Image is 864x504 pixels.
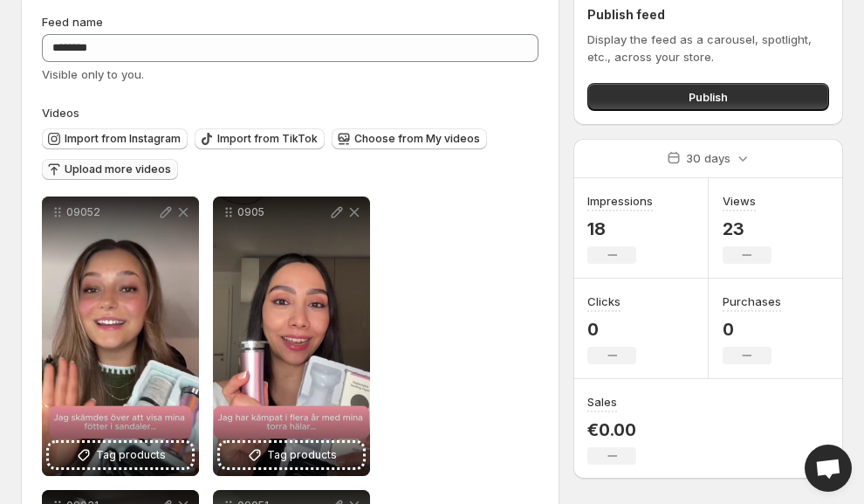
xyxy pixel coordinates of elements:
a: Open chat [805,445,852,492]
p: 0 [723,319,781,340]
button: Upload more videos [42,159,178,180]
button: Tag products [49,443,192,467]
button: Import from Instagram [42,128,188,149]
p: 18 [587,218,653,239]
p: 23 [723,218,771,239]
button: Publish [587,83,829,111]
h3: Purchases [723,293,781,310]
p: 09052 [66,205,157,219]
span: Choose from My videos [354,132,480,146]
span: Feed name [42,15,103,29]
p: €0.00 [587,419,636,440]
span: Tag products [267,446,337,464]
p: 0905 [237,205,328,219]
div: 09052Tag products [42,197,199,476]
button: Choose from My videos [332,128,487,149]
p: 0 [587,319,636,340]
span: Import from Instagram [65,132,181,146]
button: Import from TikTok [195,128,325,149]
span: Upload more videos [65,162,171,176]
p: Display the feed as a carousel, spotlight, etc., across your store. [587,31,829,66]
span: Publish [689,88,728,106]
span: Import from TikTok [217,132,318,146]
div: 0905Tag products [213,197,370,476]
p: 30 days [686,149,730,167]
h2: Publish feed [587,6,829,24]
span: Tag products [96,446,166,464]
h3: Clicks [587,293,621,310]
h3: Views [723,192,756,210]
h3: Impressions [587,192,653,210]
span: Visible only to you. [42,67,144,81]
button: Tag products [220,443,363,467]
span: Videos [42,106,79,120]
h3: Sales [587,393,617,411]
